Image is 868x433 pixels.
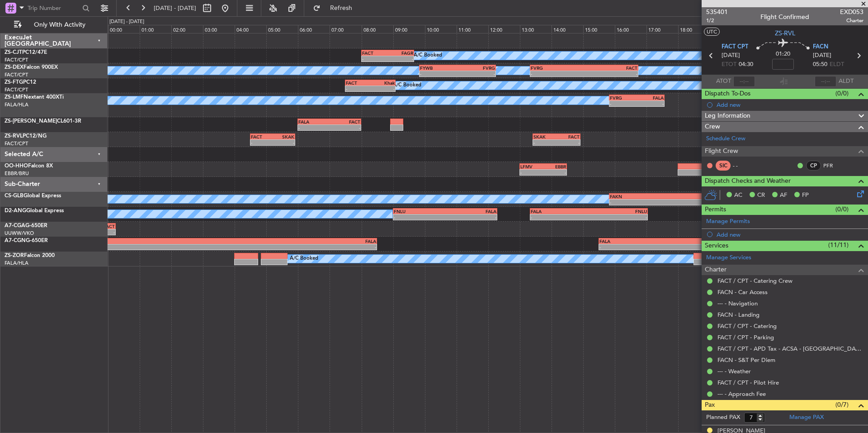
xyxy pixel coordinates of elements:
[835,205,849,214] span: (0/0)
[706,217,750,226] a: Manage Permits
[108,25,140,33] div: 00:00
[543,164,566,169] div: EBBR
[615,25,646,33] div: 16:00
[309,1,363,15] button: Refresh
[24,22,95,28] span: Only With Activity
[637,101,664,106] div: -
[830,60,844,69] span: ELDT
[776,50,790,59] span: 01:20
[445,209,496,214] div: FALA
[705,205,726,215] span: Permits
[5,119,81,124] a: ZS-[PERSON_NAME]CL601-3R
[10,18,98,32] button: Only With Activity
[458,65,495,71] div: FVRG
[273,140,294,145] div: -
[733,162,753,170] div: - -
[589,209,647,214] div: FNLU
[5,193,24,199] span: CS-GLB
[235,25,266,33] div: 04:00
[5,238,26,243] span: A7-CGN
[370,86,395,91] div: -
[520,25,552,33] div: 13:00
[394,209,445,214] div: FNLU
[488,25,520,33] div: 12:00
[445,214,496,220] div: -
[757,191,765,200] span: CR
[346,80,370,86] div: FACT
[28,1,80,15] input: Trip Number
[717,300,758,307] a: --- - Navigation
[5,223,25,228] span: A7-CGA
[5,80,23,85] span: ZS-FTG
[203,25,235,33] div: 03:00
[802,191,809,200] span: FP
[705,122,720,132] span: Crew
[5,230,34,237] a: UUWW/VKO
[140,25,171,33] div: 01:00
[5,50,22,55] span: ZS-CJT
[387,56,413,62] div: -
[109,18,144,26] div: [DATE] - [DATE]
[393,79,421,92] div: A/C Booked
[589,214,647,220] div: -
[5,50,47,55] a: ZS-CJTPC12/47E
[5,208,26,214] span: D2-ANG
[298,119,329,124] div: FALA
[5,140,28,147] a: FACT/CPT
[599,238,773,244] div: FALA
[5,223,47,228] a: A7-CGAG-650ER
[520,164,543,169] div: LFMV
[706,17,728,24] span: 1/2
[290,252,318,266] div: A/C Booked
[717,333,774,341] a: FACT / CPT - Parking
[362,25,393,33] div: 08:00
[387,50,413,56] div: FAGR
[610,95,637,100] div: FVRG
[717,277,793,285] a: FACT / CPT - Catering Crew
[330,25,361,33] div: 07:00
[704,28,720,36] button: UTC
[5,163,28,169] span: OO-HHO
[828,240,849,250] span: (11/11)
[789,413,824,422] a: Manage PAX
[610,101,637,106] div: -
[557,140,580,145] div: -
[717,311,759,319] a: FACN - Landing
[717,367,751,375] a: --- - Weather
[5,86,28,93] a: FACT/CPT
[583,25,615,33] div: 15:00
[552,25,583,33] div: 14:00
[5,238,48,243] a: A7-CGNG-650ER
[706,413,740,422] label: Planned PAX
[457,25,488,33] div: 11:00
[298,25,330,33] div: 06:00
[839,77,854,86] span: ALDT
[531,209,589,214] div: FALA
[251,140,273,145] div: -
[298,125,329,130] div: -
[734,191,742,200] span: AC
[835,400,849,409] span: (0/7)
[775,29,795,38] span: ZS-RVL
[520,170,543,175] div: -
[739,60,753,69] span: 04:30
[531,65,584,71] div: FVRG
[557,134,580,139] div: FACT
[5,65,24,70] span: ZS-DEX
[705,146,738,157] span: Flight Crew
[706,253,751,262] a: Manage Services
[5,95,24,100] span: ZS-LMF
[722,43,748,52] span: FACT CPT
[717,356,775,364] a: FACN - S&T Per Diem
[835,89,849,98] span: (0/0)
[584,71,637,76] div: -
[813,60,827,69] span: 05:50
[5,253,55,258] a: ZS-ZORFalcon 2000
[322,5,360,11] span: Refresh
[716,161,731,171] div: SIC
[543,170,566,175] div: -
[5,133,47,139] a: ZS-RVLPC12/NG
[5,119,57,124] span: ZS-[PERSON_NAME]
[722,60,736,69] span: ETOT
[5,80,36,85] a: ZS-FTGPC12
